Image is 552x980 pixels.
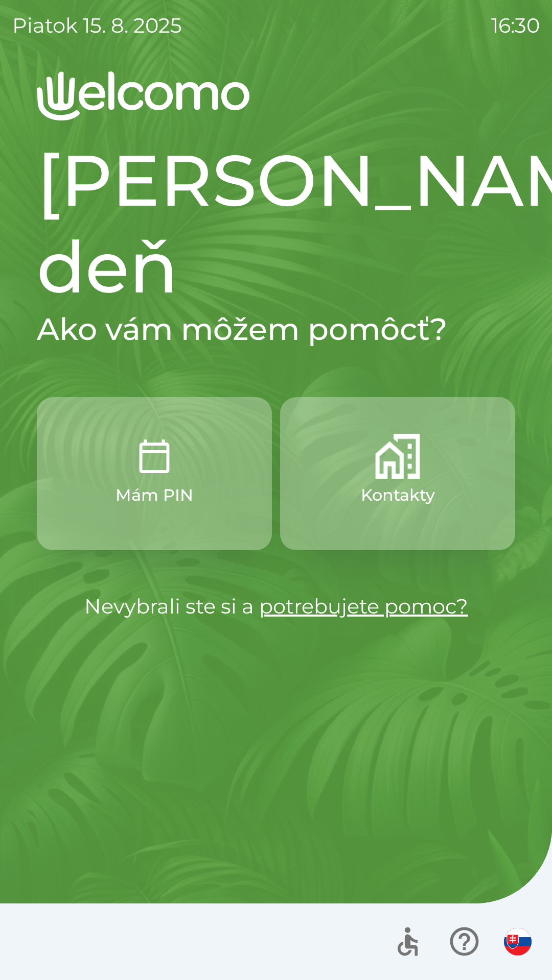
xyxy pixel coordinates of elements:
[375,434,420,479] img: b27049de-0b2f-40e4-9c03-fd08ed06dc8a.png
[12,10,182,41] p: piatok 15. 8. 2025
[37,137,515,310] h1: [PERSON_NAME] deň
[37,397,272,550] button: Mám PIN
[280,397,515,550] button: Kontakty
[504,928,532,955] img: sk flag
[116,483,193,507] p: Mám PIN
[491,10,540,41] p: 16:30
[37,310,515,348] h2: Ako vám môžem pomôcť?
[361,483,435,507] p: Kontakty
[37,591,515,622] p: Nevybrali ste si a
[259,594,468,619] a: potrebujete pomoc?
[37,71,515,120] img: Logo
[132,434,177,479] img: 5e2e28c1-c202-46ef-a5d1-e3942d4b9552.png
